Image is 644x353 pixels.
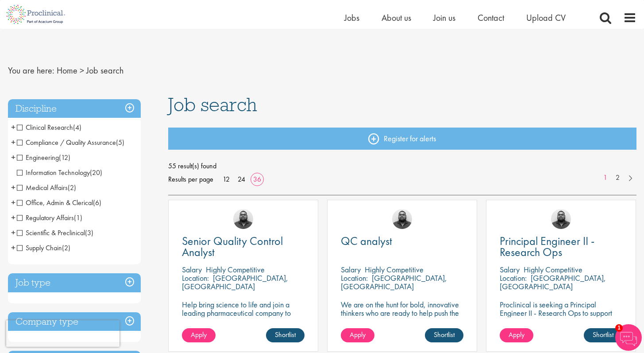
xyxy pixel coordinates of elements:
[615,324,623,332] span: 1
[17,153,70,162] span: Engineering
[341,328,374,342] a: Apply
[168,93,257,116] span: Job search
[68,183,76,192] span: (2)
[500,273,606,291] p: [GEOGRAPHIC_DATA], [GEOGRAPHIC_DATA]
[8,273,141,292] h3: Job type
[584,328,622,342] a: Shortlist
[392,209,412,229] img: Ashley Bennett
[524,264,582,275] p: Highly Competitive
[17,198,93,207] span: Office, Admin & Clerical
[182,273,209,283] span: Location:
[382,12,411,23] a: About us
[11,226,15,239] span: +
[250,175,264,184] a: 36
[191,330,207,339] span: Apply
[17,183,76,192] span: Medical Affairs
[11,181,15,194] span: +
[11,196,15,209] span: +
[116,138,124,147] span: (5)
[341,273,447,291] p: [GEOGRAPHIC_DATA], [GEOGRAPHIC_DATA]
[17,153,59,162] span: Engineering
[86,65,123,76] span: Job search
[168,159,636,173] span: 55 result(s) found
[62,243,70,252] span: (2)
[365,264,424,275] p: Highly Competitive
[8,312,141,331] h3: Company type
[182,273,288,291] p: [GEOGRAPHIC_DATA], [GEOGRAPHIC_DATA]
[509,330,524,339] span: Apply
[500,233,594,260] span: Principal Engineer II - Research Ops
[350,330,366,339] span: Apply
[500,236,622,258] a: Principal Engineer II - Research Ops
[551,209,571,229] img: Ashley Bennett
[17,183,68,192] span: Medical Affairs
[433,12,455,23] a: Join us
[17,123,81,132] span: Clinical Research
[235,175,248,184] a: 24
[6,320,120,347] iframe: reCAPTCHA
[611,173,624,183] a: 2
[341,264,361,275] span: Salary
[206,264,265,275] p: Highly Competitive
[11,136,15,149] span: +
[233,209,253,229] img: Ashley Bennett
[500,273,527,283] span: Location:
[11,120,15,134] span: +
[17,213,82,222] span: Regulatory Affairs
[17,228,93,237] span: Scientific & Preclinical
[93,198,101,207] span: (6)
[17,243,62,252] span: Supply Chain
[17,213,74,222] span: Regulatory Affairs
[17,198,101,207] span: Office, Admin & Clerical
[182,236,305,258] a: Senior Quality Control Analyst
[11,211,15,224] span: +
[17,168,90,177] span: Information Technology
[11,151,15,164] span: +
[341,273,368,283] span: Location:
[17,243,70,252] span: Supply Chain
[73,123,81,132] span: (4)
[266,328,305,342] a: Shortlist
[500,328,533,342] a: Apply
[341,300,463,334] p: We are on the hunt for bold, innovative thinkers who are ready to help push the boundaries of sci...
[74,213,82,222] span: (1)
[182,328,216,342] a: Apply
[500,264,520,275] span: Salary
[168,128,636,150] a: Register for alerts
[8,99,141,118] h3: Discipline
[344,12,359,23] a: Jobs
[17,228,85,237] span: Scientific & Preclinical
[168,173,213,186] span: Results per page
[599,173,612,183] a: 1
[182,300,305,342] p: Help bring science to life and join a leading pharmaceutical company to play a key role in delive...
[17,123,73,132] span: Clinical Research
[59,153,70,162] span: (12)
[526,12,566,23] a: Upload CV
[478,12,504,23] a: Contact
[425,328,463,342] a: Shortlist
[80,65,84,76] span: >
[182,264,202,275] span: Salary
[500,300,622,342] p: Proclinical is seeking a Principal Engineer II - Research Ops to support external engineering pro...
[90,168,102,177] span: (20)
[341,233,392,248] span: QC analyst
[11,241,15,254] span: +
[615,324,642,351] img: Chatbot
[57,65,77,76] a: breadcrumb link
[341,236,463,247] a: QC analyst
[17,138,124,147] span: Compliance / Quality Assurance
[220,175,233,184] a: 12
[8,65,54,76] span: You are here:
[182,233,283,260] span: Senior Quality Control Analyst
